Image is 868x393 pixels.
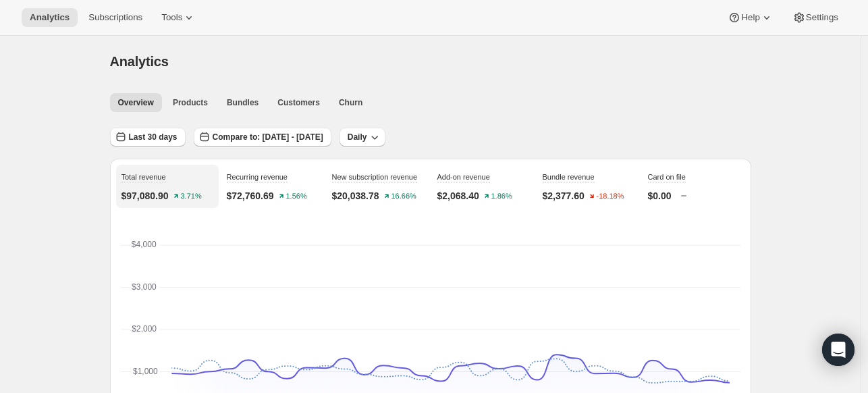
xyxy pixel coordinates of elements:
[194,128,331,147] button: Compare to: [DATE] - [DATE]
[491,192,512,201] text: 1.86%
[161,12,182,23] span: Tools
[596,192,624,201] text: -18.18%
[227,173,288,181] span: Recurring revenue
[80,8,151,27] button: Subscriptions
[332,189,379,203] p: $20,038.78
[132,282,157,292] text: $3,000
[340,128,386,147] button: Daily
[227,97,259,108] span: Bundles
[806,12,838,23] span: Settings
[332,173,418,181] span: New subscription revenue
[437,189,479,203] p: $2,068.40
[173,97,208,108] span: Products
[391,192,416,201] text: 16.66%
[110,128,186,147] button: Last 30 days
[118,97,154,108] span: Overview
[129,132,178,142] span: Last 30 days
[121,173,166,181] span: Total revenue
[648,189,672,203] p: $0.00
[543,173,595,181] span: Bundle revenue
[213,132,323,142] span: Compare to: [DATE] - [DATE]
[133,367,158,376] text: $1,000
[132,324,157,334] text: $2,000
[22,8,78,27] button: Analytics
[277,97,320,108] span: Customers
[110,54,169,69] span: Analytics
[131,240,156,249] text: $4,000
[121,189,169,203] p: $97,080.90
[88,12,142,23] span: Subscriptions
[543,189,585,203] p: $2,377.60
[286,192,306,201] text: 1.56%
[339,97,362,108] span: Churn
[437,173,490,181] span: Add-on revenue
[648,173,686,181] span: Card on file
[720,8,781,27] button: Help
[741,12,759,23] span: Help
[822,334,855,366] div: Open Intercom Messenger
[227,189,274,203] p: $72,760.69
[180,192,201,201] text: 3.71%
[30,12,70,23] span: Analytics
[784,8,846,27] button: Settings
[153,8,204,27] button: Tools
[348,132,367,142] span: Daily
